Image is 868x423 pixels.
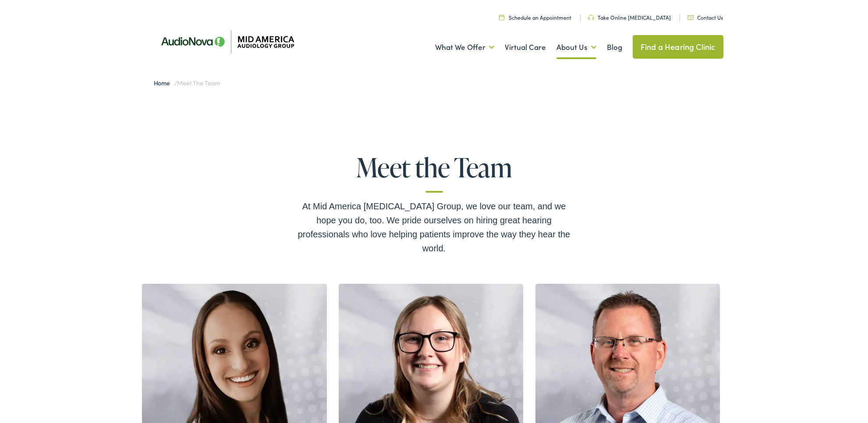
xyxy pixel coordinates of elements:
[687,15,694,20] img: utility icon
[499,14,504,20] img: utility icon
[607,31,622,63] a: Blog
[556,31,596,63] a: About Us
[505,31,546,63] a: Virtual Care
[294,153,574,193] h1: Meet the Team
[177,78,220,87] span: Meet the Team
[435,31,494,63] a: What We Offer
[687,14,723,21] a: Contact Us
[633,35,723,59] a: Find a Hearing Clinic
[588,15,594,20] img: utility icon
[154,78,174,87] a: Home
[154,78,220,87] span: /
[588,14,671,21] a: Take Online [MEDICAL_DATA]
[499,14,571,21] a: Schedule an Appointment
[294,199,574,255] div: At Mid America [MEDICAL_DATA] Group, we love our team, and we hope you do, too. We pride ourselve...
